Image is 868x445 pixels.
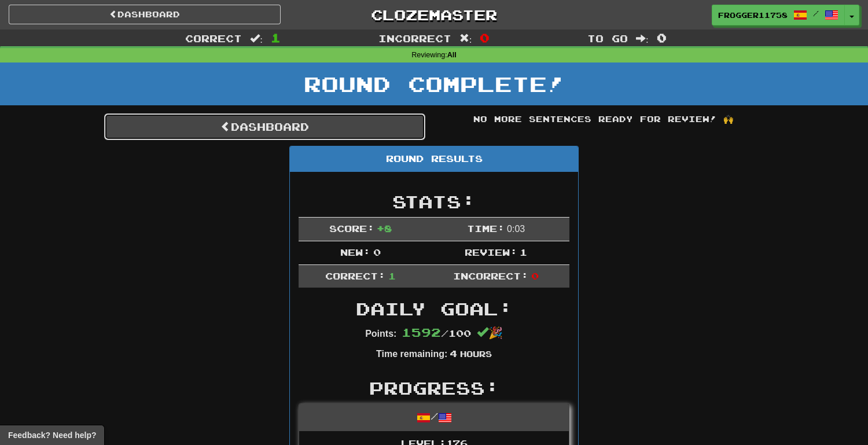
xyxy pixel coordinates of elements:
[376,349,447,359] strong: Time remaining:
[8,429,96,441] span: Open feedback widget
[813,9,819,17] span: /
[185,32,242,44] span: Correct
[104,113,425,140] a: Dashboard
[299,299,569,318] h2: Daily Goal:
[378,32,451,44] span: Incorrect
[587,32,628,44] span: To go
[299,378,569,398] h2: Progress:
[299,404,569,431] div: /
[520,247,527,258] span: 1
[402,328,471,339] span: / 100
[377,223,392,234] span: + 8
[402,325,441,339] span: 1592
[460,349,492,359] small: Hours
[636,34,649,43] span: :
[340,247,370,258] span: New:
[373,247,381,258] span: 0
[477,326,503,339] span: 🎉
[365,329,396,339] strong: Points:
[459,34,472,43] span: :
[250,34,263,43] span: :
[299,192,569,211] h2: Stats:
[450,348,457,359] span: 4
[480,31,490,45] span: 0
[4,72,864,95] h1: Round Complete!
[298,5,570,25] a: Clozemaster
[467,223,505,234] span: Time:
[443,113,764,125] div: No more sentences ready for review! 🙌
[465,247,517,258] span: Review:
[453,270,528,281] span: Incorrect:
[325,270,385,281] span: Correct:
[531,270,539,281] span: 0
[718,10,788,20] span: frogger11758
[271,31,281,45] span: 1
[290,146,578,172] div: Round Results
[9,5,281,24] a: Dashboard
[712,5,845,25] a: frogger11758 /
[329,223,374,234] span: Score:
[657,31,667,45] span: 0
[447,51,457,59] strong: All
[507,224,525,234] span: 0 : 0 3
[388,270,396,281] span: 1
